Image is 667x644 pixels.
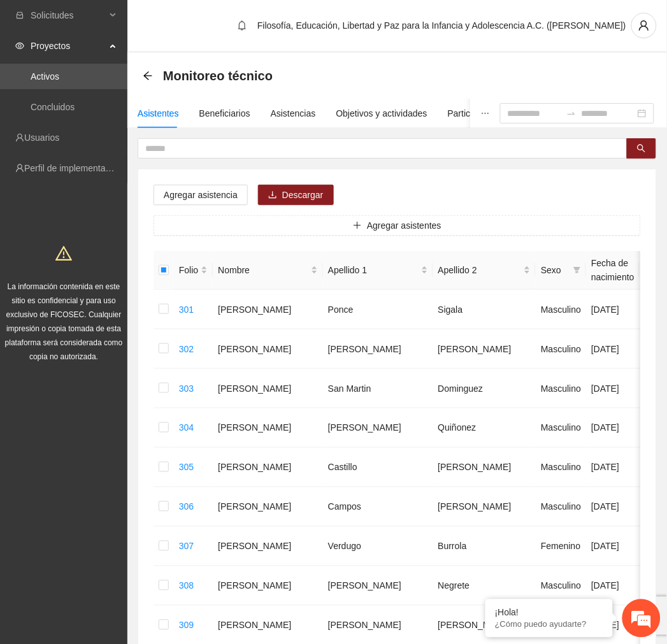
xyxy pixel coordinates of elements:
span: plus [353,221,362,231]
td: [PERSON_NAME] [213,369,323,408]
td: [PERSON_NAME] [213,566,323,606]
span: Nombre [218,263,308,277]
a: 301 [179,304,194,315]
td: [PERSON_NAME] [213,448,323,487]
td: Quiñonez [433,408,536,448]
div: Asistentes [138,106,179,120]
button: downloadDescargar [258,185,334,205]
div: Conversaciones [66,66,214,82]
span: filter [573,266,581,274]
span: filter [571,261,584,280]
span: Monitoreo técnico [163,66,273,86]
a: Perfil de implementadora [24,163,124,173]
a: 306 [179,502,194,512]
th: Nombre [213,251,323,290]
td: [DATE] [586,369,640,408]
td: [PERSON_NAME] [213,487,323,527]
div: Minimizar ventana de chat en vivo [209,6,240,37]
span: inbox [15,11,24,20]
td: Castillo [323,448,433,487]
span: Sexo [541,263,568,277]
td: Masculino [536,448,586,487]
th: Apellido 1 [323,251,433,290]
a: 305 [179,462,194,473]
span: No hay ninguna conversación en curso [32,189,217,318]
span: La información contenida en este sitio es confidencial y para uso exclusivo de FICOSEC. Cualquier... [5,282,123,361]
td: San Martin [323,369,433,408]
td: Dominguez [433,369,536,408]
td: Sigala [433,290,536,329]
p: ¿Cómo puedo ayudarte? [495,620,603,629]
button: bell [232,15,252,36]
td: [DATE] [586,566,640,606]
span: Folio [179,263,198,277]
th: Folio [174,251,213,290]
span: Agregar asistentes [367,218,441,233]
td: [PERSON_NAME] [323,408,433,448]
a: 302 [179,344,194,354]
div: Participantes [448,106,499,120]
td: [DATE] [586,448,640,487]
td: Masculino [536,290,586,329]
td: [DATE] [586,527,640,566]
span: Apellido 1 [328,263,419,277]
a: 309 [179,620,194,631]
td: Masculino [536,369,586,408]
td: [PERSON_NAME] [433,448,536,487]
td: [PERSON_NAME] [433,487,536,527]
span: ellipsis [481,109,490,118]
td: [PERSON_NAME] [213,527,323,566]
div: Beneficiarios [199,106,250,120]
td: Burrola [433,527,536,566]
div: Chatear ahora [69,337,181,361]
span: warning [55,245,72,262]
span: Proyectos [31,33,106,59]
td: Femenino [536,527,586,566]
span: Filosofía, Educación, Libertad y Paz para la Infancia y Adolescencia A.C. ([PERSON_NAME]) [257,20,626,31]
span: Solicitudes [31,3,106,28]
td: Masculino [536,408,586,448]
span: search [637,144,646,154]
button: user [631,13,657,38]
span: user [632,20,656,31]
td: [DATE] [586,329,640,369]
a: 303 [179,383,194,394]
td: [DATE] [586,290,640,329]
button: search [627,138,656,159]
span: eye [15,41,24,50]
span: to [566,108,577,118]
span: download [268,190,277,201]
td: Masculino [536,329,586,369]
td: [DATE] [586,487,640,527]
td: [PERSON_NAME] [433,329,536,369]
a: 308 [179,581,194,591]
td: Negrete [433,566,536,606]
td: Campos [323,487,433,527]
button: Agregar asistencia [154,185,248,205]
button: ellipsis [471,99,500,128]
span: bell [233,20,252,31]
td: [PERSON_NAME] [323,566,433,606]
a: Activos [31,71,59,82]
div: Objetivos y actividades [336,106,427,120]
td: [PERSON_NAME] [213,408,323,448]
button: plusAgregar asistentes [154,215,641,236]
td: Ponce [323,290,433,329]
span: swap-right [566,108,577,118]
a: Usuarios [24,132,59,143]
span: Apellido 2 [438,263,522,277]
td: Verdugo [323,527,433,566]
td: Masculino [536,566,586,606]
span: Agregar asistencia [164,188,238,202]
div: Back [143,71,153,82]
span: arrow-left [143,71,153,81]
td: [PERSON_NAME] [213,329,323,369]
td: [PERSON_NAME] [323,329,433,369]
td: [DATE] [586,408,640,448]
th: Apellido 2 [433,251,536,290]
td: Masculino [536,487,586,527]
a: 307 [179,541,194,552]
div: ¡Hola! [495,608,603,618]
td: [PERSON_NAME] [213,290,323,329]
a: Concluidos [31,102,75,112]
